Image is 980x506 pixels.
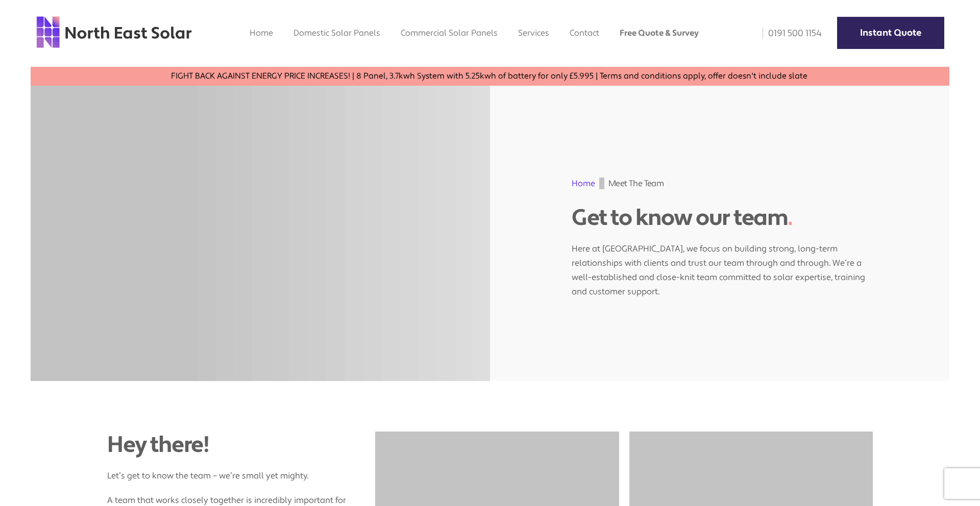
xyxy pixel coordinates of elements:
[572,232,868,299] p: Here at [GEOGRAPHIC_DATA], we focus on building strong, long-term relationships with clients and ...
[250,28,273,38] a: Home
[107,432,375,459] div: Hey there!
[572,178,595,189] a: Home
[788,204,793,232] span: .
[572,205,868,232] h1: Get to know our team
[401,28,498,38] a: Commercial Solar Panels
[608,178,664,189] span: Meet The Team
[31,86,490,381] img: NE SOLAR VAN
[107,459,375,483] p: Let’s get to know the team – we’re small yet mighty.
[36,15,192,49] img: north east solar logo
[518,28,549,38] a: Services
[599,178,604,189] img: gif;base64,R0lGODdhAQABAPAAAMPDwwAAACwAAAAAAQABAAACAkQBADs=
[293,28,380,38] a: Domestic Solar Panels
[837,17,944,49] a: Instant Quote
[620,28,699,38] a: Free Quote & Survey
[570,28,599,38] a: Contact
[755,28,822,39] a: 0191 500 1154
